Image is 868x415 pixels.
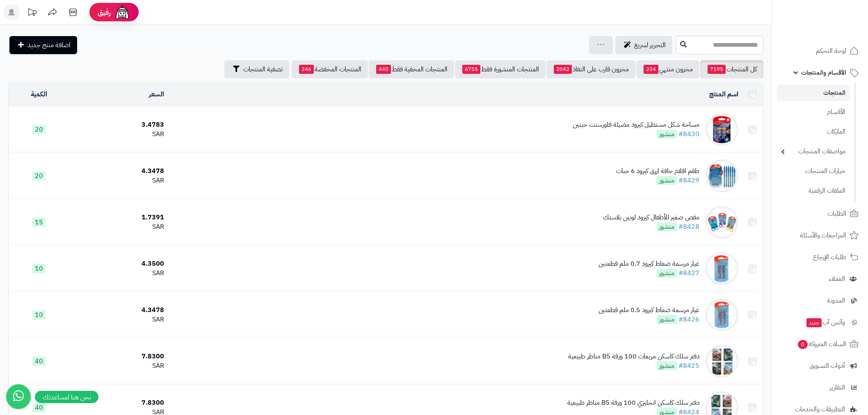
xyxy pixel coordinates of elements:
[73,259,164,269] div: 4.3500
[827,208,846,219] span: الطلبات
[455,60,546,78] a: المنتجات المنشورة فقط6755
[32,218,46,227] span: 15
[73,361,164,371] div: SAR
[32,310,46,319] span: 10
[797,338,846,350] span: السلات المتروكة
[634,40,666,50] span: التحرير لسريع
[777,378,863,397] a: التقارير
[700,60,763,78] a: كل المنتجات7195
[678,268,699,278] a: #8427
[603,213,699,222] div: مقص صغير للأطفال كيرود لونين بلاستك
[657,176,677,185] span: منشور
[73,315,164,324] div: SAR
[462,65,480,74] span: 6755
[616,166,699,176] div: طقم اقلام جافة ازرق كيرود 6 حبات
[567,398,699,408] div: دفتر سلك كاسكن انجليزي 100 ورقة B5 مناظر طبيعية
[224,60,289,78] button: تصفية المنتجات
[114,4,130,21] img: ai-face.png
[678,361,699,371] a: #8425
[299,65,314,74] span: 246
[598,259,699,269] div: غيار مرسمة ضغاط كيرود 0.7 ملم قطعتين
[795,404,845,415] span: التطبيقات والخدمات
[657,269,677,278] span: منشور
[777,247,863,267] a: طلبات الإرجاع
[32,357,46,366] span: 40
[777,204,863,223] a: الطلبات
[657,222,677,231] span: منشور
[73,120,164,130] div: 3.4783
[32,171,46,180] span: 20
[73,398,164,408] div: 7.8300
[706,299,738,331] img: غيار مرسمة ضغاط كيرود 0.5 ملم قطعتين
[777,269,863,289] a: العملاء
[816,45,846,57] span: لوحة التحكم
[615,36,672,54] a: التحرير لسريع
[777,143,850,160] a: مواصفات المنتجات
[73,166,164,176] div: 4.3478
[706,206,738,239] img: مقص صغير للأطفال كيرود لونين بلاستك
[706,160,738,192] img: طقم اقلام جافة ازرق كيرود 6 حبات
[678,176,699,185] a: #8429
[73,176,164,185] div: SAR
[73,269,164,278] div: SAR
[369,60,454,78] a: المنتجات المخفية فقط440
[801,67,846,78] span: الأقسام والمنتجات
[777,123,850,141] a: الماركات
[777,291,863,310] a: المدونة
[829,382,845,393] span: التقارير
[777,334,863,354] a: السلات المتروكة0
[73,213,164,222] div: 1.7391
[31,89,47,99] a: الكمية
[149,89,164,99] a: السعر
[657,315,677,324] span: منشور
[678,315,699,324] a: #8426
[644,65,658,74] span: 234
[376,65,391,74] span: 440
[777,182,850,200] a: الملفات الرقمية
[554,65,572,74] span: 2042
[657,130,677,139] span: منشور
[73,130,164,139] div: SAR
[22,4,42,23] a: تحديثات المنصة
[9,36,77,54] a: اضافة منتج جديد
[706,345,738,378] img: دفتر سلك كاسكن مربعات 100 ورقة B5 مناظر طبيعية
[709,89,738,99] a: اسم المنتج
[73,306,164,315] div: 4.3478
[678,222,699,232] a: #8428
[657,361,677,370] span: منشور
[813,251,846,263] span: طلبات الإرجاع
[777,312,863,332] a: وآتس آبجديد
[777,356,863,376] a: أدوات التسويق
[98,7,111,17] span: رفيق
[806,318,822,327] span: جديد
[798,340,808,349] span: 0
[32,403,46,412] span: 40
[706,252,738,285] img: غيار مرسمة ضغاط كيرود 0.7 ملم قطعتين
[598,306,699,315] div: غيار مرسمة ضغاط كيرود 0.5 ملم قطعتين
[809,360,845,372] span: أدوات التسويق
[73,352,164,361] div: 7.8300
[32,125,46,134] span: 20
[829,273,845,285] span: العملاء
[708,65,726,74] span: 7195
[777,41,863,61] a: لوحة التحكم
[777,226,863,245] a: المراجعات والأسئلة
[800,230,846,241] span: المراجعات والأسئلة
[636,60,699,78] a: مخزون منتهي234
[568,352,699,361] div: دفتر سلك كاسكن مربعات 100 ورقة B5 مناظر طبيعية
[292,60,368,78] a: المنتجات المخفضة246
[546,60,635,78] a: مخزون قارب على النفاذ2042
[706,113,738,146] img: مساحة شكل مستطيل كيرود مضيئة فلورسنت حبتين
[243,64,283,74] span: تصفية المنتجات
[827,295,845,306] span: المدونة
[27,40,71,50] span: اضافة منتج جديد
[777,84,850,101] a: المنتجات
[32,264,46,273] span: 10
[73,222,164,232] div: SAR
[573,120,699,130] div: مساحة شكل مستطيل كيرود مضيئة فلورسنت حبتين
[777,103,850,121] a: الأقسام
[777,162,850,180] a: خيارات المنتجات
[678,129,699,139] a: #8430
[806,317,845,328] span: وآتس آب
